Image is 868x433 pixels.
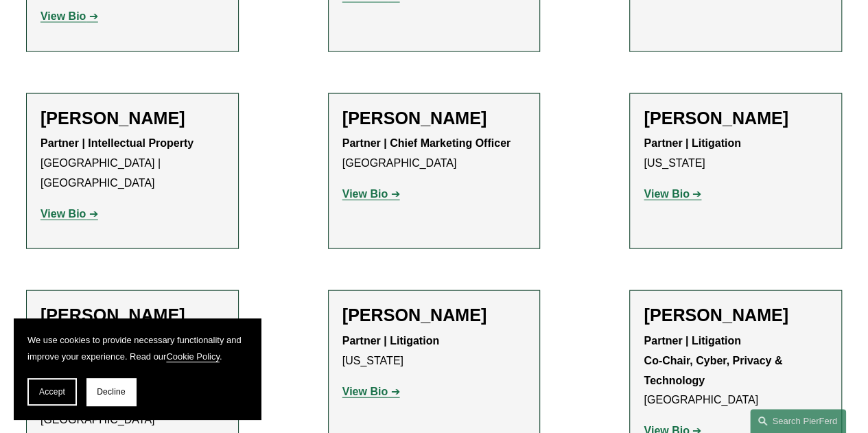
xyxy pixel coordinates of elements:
[39,387,65,397] span: Accept
[644,331,828,410] p: [GEOGRAPHIC_DATA]
[342,335,439,347] strong: Partner | Litigation
[97,387,126,397] span: Decline
[342,386,400,397] a: View Bio
[342,108,526,128] h2: [PERSON_NAME]
[644,137,740,149] strong: Partner | Litigation
[342,386,388,397] strong: View Bio
[644,305,828,325] h2: [PERSON_NAME]
[342,331,526,371] p: [US_STATE]
[342,188,388,200] strong: View Bio
[644,188,701,200] a: View Bio
[342,188,400,200] a: View Bio
[40,10,98,22] a: View Bio
[166,351,220,362] a: Cookie Policy
[40,10,86,22] strong: View Bio
[40,134,224,193] p: [GEOGRAPHIC_DATA] | [GEOGRAPHIC_DATA]
[750,409,846,433] a: Search this site
[342,137,511,149] strong: Partner | Chief Marketing Officer
[40,137,193,149] strong: Partner | Intellectual Property
[86,378,136,406] button: Decline
[40,305,224,325] h2: [PERSON_NAME]
[40,208,98,220] a: View Bio
[644,335,785,386] strong: Partner | Litigation Co-Chair, Cyber, Privacy & Technology
[644,134,828,174] p: [US_STATE]
[342,305,526,325] h2: [PERSON_NAME]
[644,188,689,200] strong: View Bio
[342,134,526,174] p: [GEOGRAPHIC_DATA]
[27,332,247,364] p: We use cookies to provide necessary functionality and improve your experience. Read our .
[40,108,224,128] h2: [PERSON_NAME]
[27,378,77,406] button: Accept
[14,318,261,419] section: Cookie banner
[40,208,86,220] strong: View Bio
[644,108,828,128] h2: [PERSON_NAME]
